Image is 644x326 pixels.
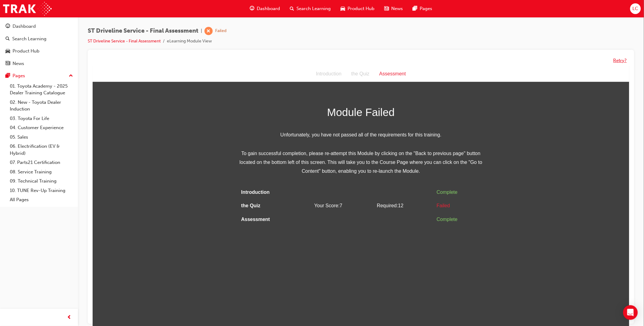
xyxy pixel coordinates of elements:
li: eLearning Module View [167,38,212,45]
div: Product Hub [13,48,39,55]
a: Dashboard [2,21,75,32]
a: 07. Parts21 Certification [7,158,75,167]
a: guage-iconDashboard [245,2,285,15]
span: guage-icon [250,5,254,13]
a: 09. Technical Training [7,176,75,186]
a: 06. Electrification (EV & Hybrid) [7,142,75,158]
div: News [13,60,24,67]
span: Your Score: 7 [222,137,250,142]
a: ST Driveline Service - Final Assessment [88,38,161,44]
span: Product Hub [348,5,374,12]
span: Required: 12 [284,137,311,142]
div: Failed [215,28,226,34]
td: Introduction [146,119,210,133]
button: Pages [2,70,75,81]
div: Dashboard [13,23,36,30]
a: Product Hub [2,45,75,57]
a: 02. New - Toyota Dealer Induction [7,98,75,114]
span: guage-icon [6,24,10,29]
a: 03. Toyota For Life [7,114,75,123]
span: pages-icon [413,5,417,13]
a: 08. Service Training [7,167,75,177]
span: Dashboard [257,5,280,12]
span: To gain successful completion, please re-attempt this Module by clicking on the "Back to previous... [146,83,391,109]
div: Pages [13,72,25,79]
a: 01. Toyota Academy - 2025 Dealer Training Catalogue [7,81,75,98]
a: News [2,58,75,69]
span: Unfortunately, you have not passed all of the requirements for this training. [146,64,391,73]
span: Pages [420,5,432,12]
img: Trak [3,2,52,16]
span: news-icon [6,61,10,67]
a: Search Learning [2,33,75,45]
span: news-icon [384,5,389,13]
span: learningRecordVerb_FAIL-icon [204,27,213,35]
td: Assessment [146,147,210,160]
a: 10. TUNE Rev-Up Training [7,186,75,195]
span: search-icon [290,5,294,13]
span: pages-icon [6,73,10,79]
span: LC [633,5,638,12]
span: ST Driveline Service - Final Assessment [88,27,198,34]
a: All Pages [7,195,75,205]
div: the Quiz [254,3,282,12]
div: Complete [344,149,388,158]
a: pages-iconPages [408,2,437,15]
div: Introduction [219,3,254,12]
span: car-icon [6,49,10,54]
a: news-iconNews [379,2,408,15]
div: Search Learning [12,35,46,42]
a: search-iconSearch Learning [285,2,336,15]
button: DashboardSearch LearningProduct HubNews [2,20,75,70]
div: Open Intercom Messenger [623,305,638,320]
span: | [201,27,202,34]
div: Complete [344,122,388,131]
span: Module Failed [146,37,391,55]
span: prev-icon [67,314,72,321]
span: Search Learning [296,5,331,12]
div: Failed [344,135,388,144]
div: Assessment [282,3,318,12]
a: car-iconProduct Hub [336,2,379,15]
span: car-icon [340,5,345,13]
span: search-icon [6,36,10,42]
td: the Quiz [146,133,210,147]
button: LC [630,3,641,14]
span: News [391,5,403,12]
button: Retry? [613,57,627,64]
a: 05. Sales [7,132,75,142]
a: 04. Customer Experience [7,123,75,132]
span: up-icon [69,72,73,80]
